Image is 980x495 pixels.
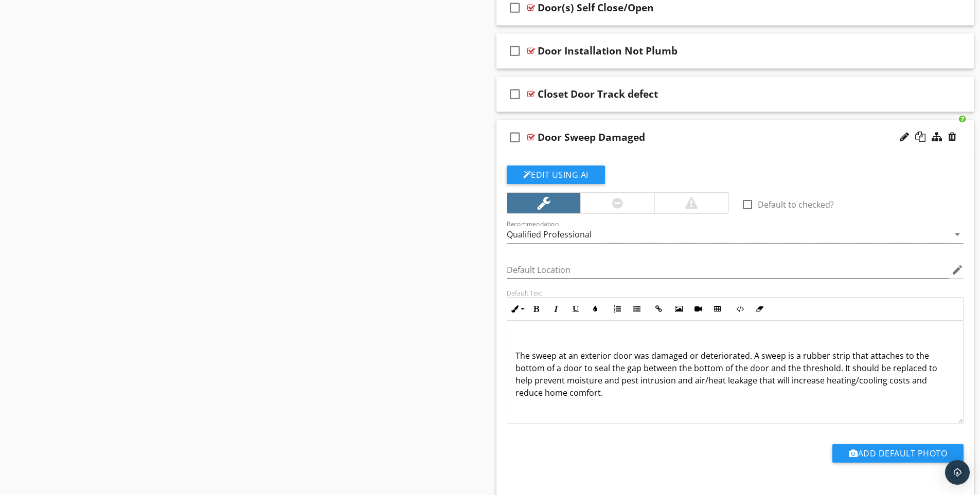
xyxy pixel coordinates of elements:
button: Add Default Photo [832,444,964,463]
input: Default Location [507,262,950,279]
button: Ordered List [608,299,627,319]
div: Open Intercom Messenger [945,460,970,485]
button: Bold (Ctrl+B) [527,299,546,319]
div: Qualified Professional [507,230,592,239]
p: The sweep at an exterior door was damaged or deteriorated. A sweep is a rubber strip that attache... [515,350,955,399]
div: Door(s) Self Close/Open [538,2,654,14]
div: Door Installation Not Plumb [538,45,678,57]
button: Insert Video [688,299,708,319]
button: Colors [585,299,605,319]
i: edit [951,264,964,276]
div: Closet Door Track defect [538,88,658,100]
button: Insert Image (Ctrl+P) [669,299,688,319]
i: check_box_outline_blank [507,82,523,106]
div: Door Sweep Damaged [538,131,645,143]
i: arrow_drop_down [951,228,964,241]
i: check_box_outline_blank [507,39,523,63]
button: Insert Table [708,299,727,319]
button: Edit Using AI [507,166,605,184]
i: check_box_outline_blank [507,125,523,150]
button: Underline (Ctrl+U) [566,299,585,319]
button: Inline Style [507,299,527,319]
div: Default Text [507,289,964,297]
button: Code View [730,299,750,319]
label: Default to checked? [758,199,834,210]
button: Clear Formatting [750,299,769,319]
button: Unordered List [627,299,647,319]
button: Insert Link (Ctrl+K) [649,299,669,319]
button: Italic (Ctrl+I) [546,299,566,319]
